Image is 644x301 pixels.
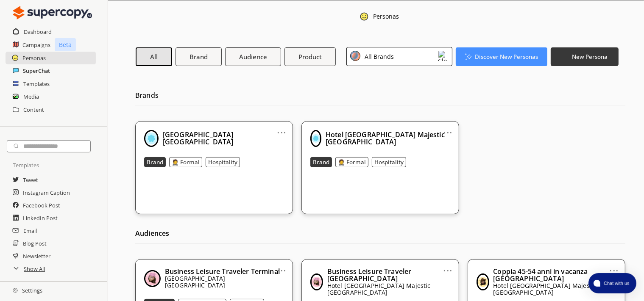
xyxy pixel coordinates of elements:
b: Brand [313,158,329,166]
b: Hospitality [374,158,404,166]
p: Hotel [GEOGRAPHIC_DATA] Majestic [GEOGRAPHIC_DATA] [327,282,450,296]
a: ... [443,264,452,271]
a: Show All [24,262,45,275]
span: Chat with us [600,280,631,287]
a: ... [443,126,452,133]
b: Brand [190,52,208,61]
b: Audience [239,52,267,61]
img: Close [144,270,161,287]
a: Newsletter [23,250,50,262]
button: Hospitality [372,157,406,167]
img: Close [13,4,92,21]
button: 🤵 Formal [335,157,368,167]
button: Discover New Personas [456,47,548,66]
img: Close [310,130,321,147]
a: Campaigns [22,39,50,51]
img: Close [13,288,18,293]
a: ... [610,264,619,271]
b: Product [298,52,322,61]
b: Hospitality [208,158,237,166]
img: Close [310,273,323,290]
b: Coppia 45-54 anni in vacanza [GEOGRAPHIC_DATA] [493,267,588,283]
b: Business Leisure Traveler Terminal [165,267,280,276]
b: Business Leisure Traveler [GEOGRAPHIC_DATA] [327,267,412,283]
a: Content [23,103,44,116]
a: Media [23,90,39,103]
img: Close [360,12,369,21]
p: [GEOGRAPHIC_DATA] [GEOGRAPHIC_DATA] [165,275,284,289]
button: Product [284,47,336,66]
a: SuperChat [23,64,50,77]
a: Dashboard [24,25,52,38]
div: Personas [373,13,399,22]
b: 🤵 Formal [172,158,200,166]
button: Hospitality [206,157,240,167]
a: Facebook Post [23,199,60,212]
b: Discover New Personas [475,53,538,61]
b: [GEOGRAPHIC_DATA] [GEOGRAPHIC_DATA] [163,130,234,146]
p: Beta [55,38,76,51]
h2: Brands [135,89,625,106]
button: Brand [144,157,166,167]
button: Audience [225,47,281,66]
button: 🤵 Formal [169,157,202,167]
a: ... [277,126,286,133]
img: Close [438,51,449,61]
a: ... [277,264,286,271]
b: 🤵 Formal [338,158,366,166]
img: Close [144,130,159,147]
b: Hotel [GEOGRAPHIC_DATA] Majestic [GEOGRAPHIC_DATA] [326,130,445,146]
button: atlas-launcher [588,273,636,293]
a: Blog Post [23,237,47,250]
div: All Brands [362,51,394,62]
a: Instagram Caption [23,186,70,199]
button: New Persona [551,47,619,66]
a: Personas [22,52,46,64]
button: Brand [176,47,222,66]
b: New Persona [572,53,608,61]
h2: Audiences [135,227,625,244]
img: Close [477,273,489,290]
p: Hotel [GEOGRAPHIC_DATA] Majestic [GEOGRAPHIC_DATA] [493,282,617,296]
a: Tweet [23,174,38,186]
b: Brand [147,158,163,166]
img: Close [350,51,360,61]
a: LinkedIn Post [23,212,58,224]
b: All [150,52,158,61]
a: Templates [23,77,50,90]
a: Email [23,224,37,237]
button: Brand [310,157,332,167]
button: All [136,47,172,66]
